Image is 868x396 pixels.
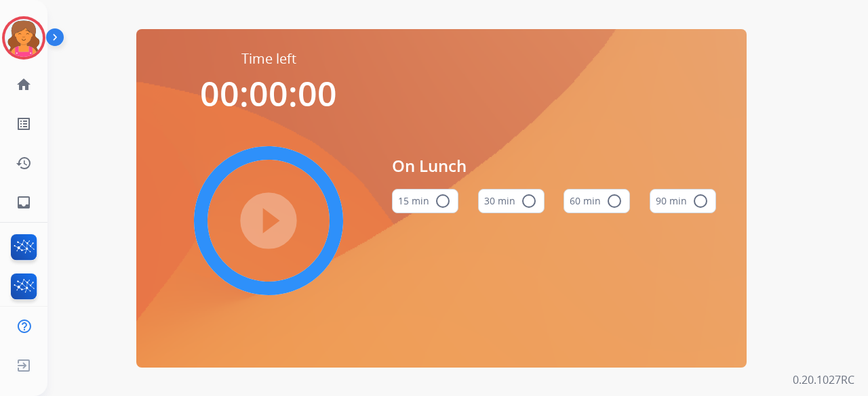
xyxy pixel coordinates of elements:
span: Time left [241,49,296,68]
mat-icon: home [16,76,32,93]
mat-icon: radio_button_unchecked [606,193,623,209]
span: On Lunch [392,154,716,178]
mat-icon: radio_button_unchecked [692,193,709,209]
span: 00:00:00 [200,70,337,116]
mat-icon: inbox [16,194,32,211]
img: avatar [5,19,43,57]
mat-icon: history [16,155,32,171]
button: 90 min [650,189,716,213]
button: 60 min [564,189,630,213]
mat-icon: list_alt [16,116,32,132]
p: 0.20.1027RC [793,372,854,388]
button: 15 min [392,189,458,213]
mat-icon: radio_button_unchecked [435,193,451,209]
button: 30 min [478,189,545,213]
mat-icon: radio_button_unchecked [521,193,537,209]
